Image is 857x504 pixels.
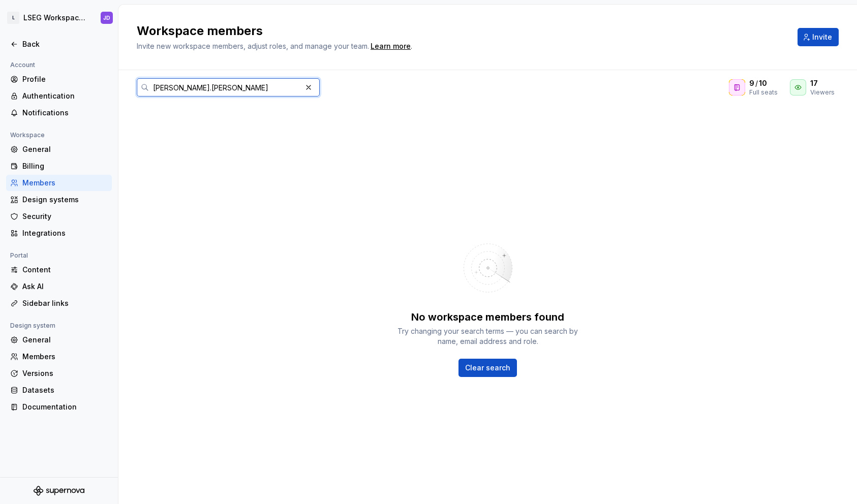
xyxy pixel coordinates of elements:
button: LLSEG Workspace Design SystemJD [2,7,116,29]
div: Datasets [22,385,108,395]
div: Content [22,265,108,275]
button: Invite [798,28,839,46]
a: Ask AI [6,278,112,295]
h2: Workspace members [137,23,785,39]
div: No workspace members found [411,310,564,324]
div: General [22,335,108,345]
a: Integrations [6,225,112,241]
div: / [749,78,778,88]
div: Account [6,59,39,71]
div: Try changing your search terms — you can search by name, email address and role. [396,326,579,346]
a: Back [6,36,112,52]
a: Versions [6,365,112,382]
div: Design systems [22,195,108,205]
a: Profile [6,71,112,87]
a: Content [6,262,112,278]
div: Back [22,39,108,49]
a: Authentication [6,88,112,104]
div: Notifications [22,108,108,118]
a: General [6,332,112,348]
div: JD [103,14,110,22]
a: Datasets [6,382,112,398]
a: Documentation [6,399,112,415]
div: Members [22,178,108,188]
span: 10 [759,78,767,88]
div: Viewers [810,88,835,97]
div: Sidebar links [22,298,108,308]
div: Versions [22,368,108,379]
div: Documentation [22,402,108,412]
a: General [6,141,112,157]
a: Sidebar links [6,295,112,311]
a: Design systems [6,192,112,208]
div: Billing [22,161,108,171]
div: Profile [22,74,108,84]
a: Members [6,349,112,365]
div: Ask AI [22,281,108,292]
div: Portal [6,249,32,262]
a: Members [6,175,112,191]
a: Billing [6,158,112,174]
a: Security [6,208,112,225]
button: Clear search [458,359,517,377]
span: Invite new workspace members, adjust roles, and manage your team. [137,42,369,50]
span: 17 [810,78,818,88]
a: Learn more [371,41,411,51]
div: LSEG Workspace Design System [23,13,88,23]
span: 9 [749,78,754,88]
input: Search in workspace members... [149,78,301,97]
svg: Supernova Logo [34,486,84,496]
a: Notifications [6,105,112,121]
div: L [7,12,19,24]
span: . [369,43,412,50]
span: Invite [812,32,832,42]
span: Clear search [465,363,510,373]
div: General [22,144,108,154]
div: Full seats [749,88,778,97]
div: Workspace [6,129,49,141]
div: Members [22,352,108,362]
div: Integrations [22,228,108,238]
div: Authentication [22,91,108,101]
div: Design system [6,320,59,332]
div: Security [22,211,108,222]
